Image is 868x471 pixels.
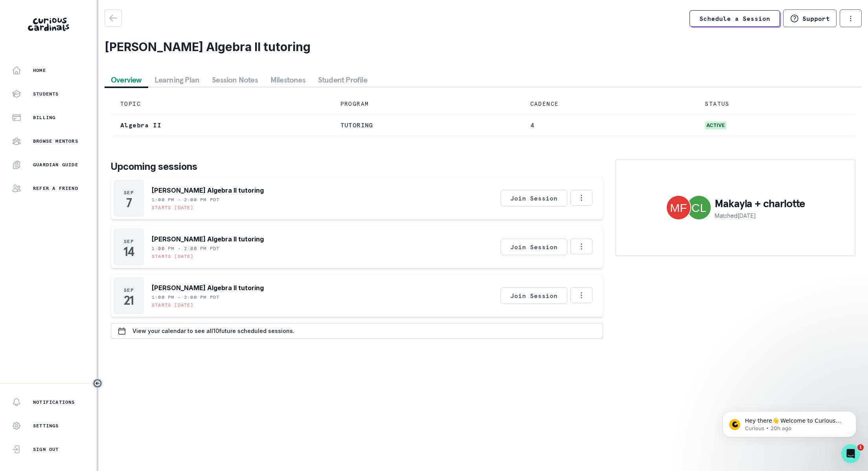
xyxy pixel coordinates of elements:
td: TOPIC [111,94,331,114]
p: Notifications [33,399,75,405]
p: Sep [124,238,134,245]
button: Options [570,239,592,254]
button: Options [570,190,592,206]
td: PROGRAM [331,94,521,114]
p: 1:00 PM - 2:00 PM PDT [152,245,219,252]
p: Starts [DATE] [152,204,194,211]
p: Sign Out [33,446,59,453]
span: active [705,121,726,129]
button: Learning Plan [148,73,206,87]
p: Browse Mentors [33,138,78,144]
p: Matched [DATE] [715,212,805,220]
td: Algebra II [111,114,331,136]
p: 1:00 PM - 2:00 PM PDT [152,197,219,203]
td: STATUS [695,94,855,114]
p: Students [33,91,59,97]
p: Home [33,67,46,74]
img: Curious Cardinals Logo [28,18,69,31]
button: Options [570,287,592,303]
a: Schedule a Session [690,10,780,27]
p: Guardian Guide [33,162,78,168]
button: options [840,9,862,27]
button: Milestones [264,73,312,87]
p: 7 [126,199,132,207]
button: Overview [105,73,148,87]
iframe: Intercom notifications message [711,395,868,450]
td: 4 [521,114,696,136]
img: charlotte Lookstein [687,196,711,219]
p: [PERSON_NAME] Algebra II tutoring [152,186,264,195]
p: Support [802,15,830,22]
button: Join Session [500,190,567,206]
h2: [PERSON_NAME] Algebra II tutoring [105,40,862,54]
td: CADENCE [521,94,696,114]
p: Makayla + charlotte [715,196,805,212]
span: 1 [857,444,864,451]
p: Sep [124,287,134,293]
p: 14 [123,248,134,256]
p: Starts [DATE] [152,302,194,308]
button: Toggle sidebar [92,378,103,388]
button: Support [783,9,837,27]
button: Session Notes [206,73,264,87]
td: tutoring [331,114,521,136]
p: Starts [DATE] [152,253,194,259]
button: Student Profile [312,73,373,87]
p: Billing [33,114,55,121]
iframe: Intercom live chat [841,444,860,463]
p: View your calendar to see all 10 future scheduled sessions. [132,328,294,334]
p: 21 [124,296,134,304]
p: Refer a friend [33,185,78,191]
img: Makayla Fradin [667,196,690,219]
p: Settings [33,423,59,429]
p: 1:00 PM - 2:00 PM PDT [152,294,219,300]
button: Join Session [500,287,567,304]
p: [PERSON_NAME] Algebra II tutoring [152,234,264,244]
button: Join Session [500,239,567,255]
p: Upcoming sessions [111,160,603,174]
p: Sep [124,190,134,196]
p: [PERSON_NAME] Algebra II tutoring [152,283,264,293]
